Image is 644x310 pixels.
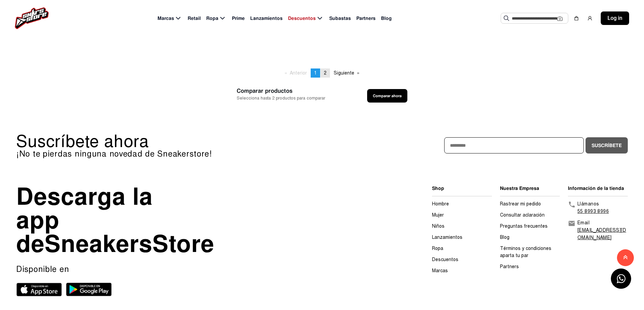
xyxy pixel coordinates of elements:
[568,219,628,242] a: Email[EMAIL_ADDRESS][DOMAIN_NAME]
[158,15,174,22] span: Marcas
[16,185,168,256] div: Descarga la app de Store
[500,201,541,207] a: Rastrear mi pedido
[206,15,218,22] span: Ropa
[432,185,492,192] li: Shop
[432,257,458,262] a: Descuentos
[568,185,628,192] li: Información de la tienda
[577,200,609,208] p: Llámanos
[324,70,327,76] span: 2
[356,15,376,22] span: Partners
[281,68,363,78] ul: Pagination
[500,212,545,218] a: Consultar aclaración
[432,234,462,240] a: Lanzamientos
[381,15,392,22] span: Blog
[232,15,245,22] span: Prime
[577,219,628,227] p: Email
[290,70,307,76] span: Anterior
[586,137,628,153] button: Suscríbete
[367,89,407,103] button: Comparar ahora
[432,246,443,251] a: Ropa
[500,234,509,240] a: Blog
[432,268,448,274] a: Marcas
[16,150,322,158] p: ¡No te pierdas ninguna novedad de Sneakerstore!
[557,16,563,21] img: Cámara
[66,283,112,296] img: Play store sneakerstore
[500,246,551,258] a: Términos y condiciones aparta tu par
[587,16,593,21] img: user
[188,15,201,22] span: Retail
[607,14,622,22] span: Log in
[432,223,445,229] a: Niños
[500,223,548,229] a: Preguntas frecuentes
[16,264,258,275] p: Disponible en
[16,133,322,150] p: Suscríbete ahora
[237,95,325,102] span: Selecciona hasta 2 productos para comparar
[500,185,560,192] li: Nuestra Empresa
[45,229,152,259] span: Sneakers
[237,87,325,95] span: Comparar productos
[15,7,49,29] img: logo
[432,212,444,218] a: Mujer
[250,15,283,22] span: Lanzamientos
[500,264,519,270] a: Partners
[574,16,579,21] img: shopping
[432,201,449,207] a: Hombre
[577,227,628,242] p: [EMAIL_ADDRESS][DOMAIN_NAME]
[329,15,351,22] span: Subastas
[314,70,317,76] span: 1
[330,68,363,78] a: Siguiente page
[504,16,509,21] img: Buscar
[16,283,62,297] img: App store sneakerstore
[288,15,316,22] span: Descuentos
[577,208,609,214] a: 55 8993 8996
[568,200,628,215] a: Llámanos55 8993 8996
